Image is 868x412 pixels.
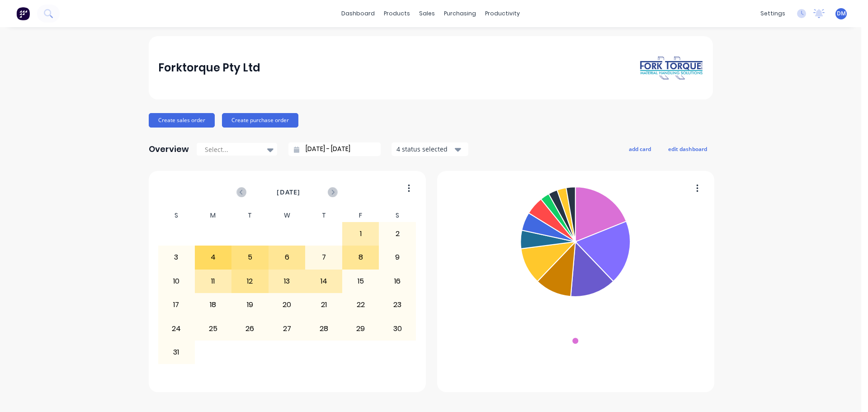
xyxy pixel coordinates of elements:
[343,317,379,340] div: 29
[481,7,524,20] div: productivity
[379,7,415,20] div: products
[343,294,379,316] div: 22
[195,209,232,222] div: M
[392,142,468,156] button: 4 status selected
[379,209,416,222] div: S
[195,294,231,316] div: 18
[195,317,231,340] div: 25
[277,187,300,197] span: [DATE]
[158,59,260,77] div: Forktorque Pty Ltd
[158,209,195,222] div: S
[158,270,194,293] div: 10
[306,270,342,293] div: 14
[222,113,298,128] button: Create purchase order
[158,317,194,340] div: 24
[269,294,305,316] div: 20
[342,209,379,222] div: F
[379,317,415,340] div: 30
[158,294,194,316] div: 17
[379,246,415,269] div: 9
[662,143,713,155] button: edit dashboard
[149,113,215,128] button: Create sales order
[439,7,481,20] div: purchasing
[640,56,703,81] img: Forktorque Pty Ltd
[269,270,305,293] div: 13
[379,270,415,293] div: 16
[306,294,342,316] div: 21
[149,140,189,158] div: Overview
[415,7,439,20] div: sales
[396,144,453,154] div: 4 status selected
[158,246,194,269] div: 3
[231,209,269,222] div: T
[837,9,846,18] span: DM
[16,7,30,20] img: Factory
[623,143,657,155] button: add card
[379,294,415,316] div: 23
[343,270,379,293] div: 15
[837,381,859,403] iframe: Intercom live chat
[269,246,305,269] div: 6
[343,223,379,245] div: 1
[343,246,379,269] div: 8
[232,294,268,316] div: 19
[158,341,194,364] div: 31
[232,246,268,269] div: 5
[305,209,342,222] div: T
[269,317,305,340] div: 27
[379,223,415,245] div: 2
[232,270,268,293] div: 12
[232,317,268,340] div: 26
[306,317,342,340] div: 28
[195,246,231,269] div: 4
[269,209,306,222] div: W
[195,270,231,293] div: 11
[337,7,379,20] a: dashboard
[306,246,342,269] div: 7
[756,7,790,20] div: settings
